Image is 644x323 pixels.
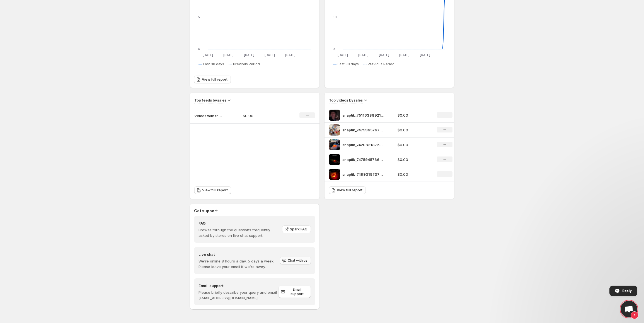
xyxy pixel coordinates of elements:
span: Previous Period [368,62,394,66]
text: [DATE] [244,53,254,57]
p: Browse through the questions frequently asked by stores on live chat support. [198,227,278,238]
p: snaptik_7511638892135615774_hd [342,112,384,118]
p: $0.00 [398,157,430,162]
p: $0.00 [243,113,282,119]
text: 50 [333,15,337,19]
text: [DATE] [223,53,234,57]
span: Reply [622,286,632,296]
text: [DATE] [285,53,296,57]
img: snaptik_7475965767201082654_hd online-video-cuttercom [329,124,340,136]
p: snaptik_7475945766473731374_hd [342,157,384,162]
img: snaptik_7475945766473731374_hd [329,154,340,165]
span: Spark FAQ [290,227,308,232]
button: Chat with us [280,257,311,264]
span: Last 30 days [203,62,224,66]
h3: Top videos by sales [329,97,363,103]
span: View full report [202,77,227,82]
p: We're online 8 hours a day, 5 days a week. Please leave your email if we're away. [198,258,279,269]
p: $0.00 [398,172,430,177]
a: View full report [329,186,366,194]
span: Last 30 days [338,62,359,66]
p: $0.00 [398,112,430,118]
span: View full report [337,188,362,192]
text: [DATE] [338,53,348,57]
text: [DATE] [265,53,275,57]
span: Previous Period [233,62,260,66]
text: [DATE] [358,53,369,57]
h4: FAQ [198,220,278,226]
text: [DATE] [203,53,213,57]
img: snaptik_7420831872705465643_hd [329,139,340,150]
text: 0 [333,47,335,51]
text: [DATE] [399,53,410,57]
span: Chat with us [288,258,308,263]
a: Spark FAQ [282,225,311,233]
h3: Get support [194,208,218,214]
p: Please briefly describe your query and email [EMAIL_ADDRESS][DOMAIN_NAME]. [198,290,279,301]
a: Email support [279,286,311,298]
p: snaptik_7475965767201082654_hd online-video-cuttercom [342,127,384,133]
text: 5 [198,15,200,19]
img: snaptik_7511638892135615774_hd [329,110,340,121]
span: 1 [631,311,638,319]
h4: Live chat [198,252,279,257]
span: Email support [286,287,308,296]
a: View full report [194,76,231,83]
p: $0.00 [398,142,430,148]
p: Videos with the Plushie! [194,113,222,119]
a: View full report [194,186,231,194]
h3: Top feeds by sales [194,97,226,103]
span: View full report [202,188,228,192]
p: snaptik_7420831872705465643_hd [342,142,384,148]
h4: Email support [198,283,279,288]
img: snaptik_7499319737227185439_v2 online-video-cuttercom [329,169,340,180]
p: snaptik_7499319737227185439_v2 online-video-cuttercom [342,172,384,177]
text: [DATE] [420,53,430,57]
text: [DATE] [379,53,389,57]
text: 0 [198,47,200,51]
a: Open chat [621,301,637,317]
p: $0.00 [398,127,430,133]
